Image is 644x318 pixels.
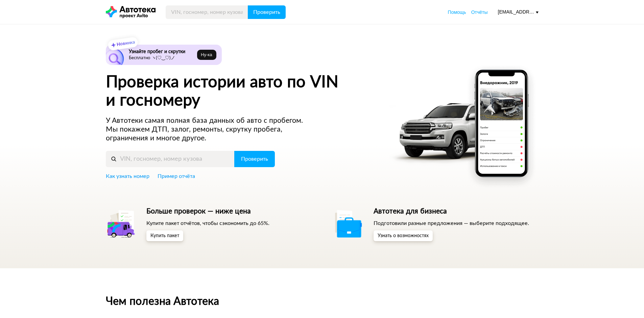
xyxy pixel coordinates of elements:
[374,207,529,216] h5: Автотека для бизнеса
[471,9,488,15] span: Отчёты
[201,52,212,58] span: Ну‑ка
[146,220,269,227] p: Купите пакет отчётов, чтобы сэкономить до 65%.
[158,173,195,180] a: Пример отчёта
[106,173,149,180] a: Как узнать номер
[150,233,179,238] span: Купить пакет
[374,220,529,227] p: Подготовили разные предложения — выберите подходящее.
[378,233,429,238] span: Узнать о возможностях
[471,9,488,16] a: Отчёты
[241,156,268,162] span: Проверить
[448,9,466,15] span: Помощь
[448,9,466,16] a: Помощь
[106,151,235,167] input: VIN, госномер, номер кузова
[116,40,135,47] strong: Новинка
[129,55,195,61] p: Бесплатно ヽ(♡‿♡)ノ
[106,116,316,143] p: У Автотеки самая полная база данных об авто с пробегом. Мы покажем ДТП, залог, ремонты, скрутку п...
[248,5,286,19] button: Проверить
[146,230,183,241] button: Купить пакет
[146,207,269,216] h5: Больше проверок — ниже цена
[498,9,539,15] div: [EMAIL_ADDRESS][DOMAIN_NAME]
[166,5,248,19] input: VIN, госномер, номер кузова
[234,151,275,167] button: Проверить
[253,9,280,15] span: Проверить
[106,295,539,308] h2: Чем полезна Автотека
[374,230,433,241] button: Узнать о возможностях
[129,49,195,55] h6: Узнайте пробег и скрутки
[106,73,381,110] h1: Проверка истории авто по VIN и госномеру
